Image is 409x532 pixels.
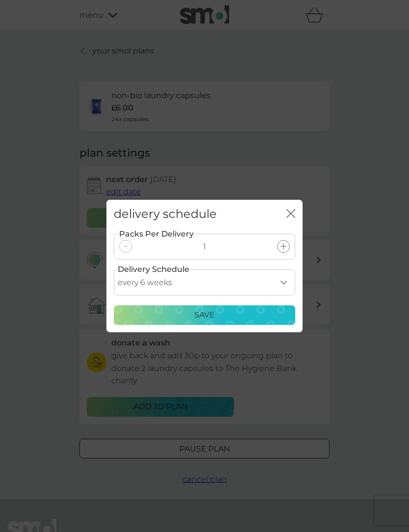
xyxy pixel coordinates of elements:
h2: delivery schedule [114,207,217,221]
button: close [286,209,295,219]
label: Delivery Schedule [118,263,189,276]
p: 1 [203,240,206,253]
label: Packs Per Delivery [118,228,195,240]
p: Save [194,309,215,321]
button: Save [114,305,295,325]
